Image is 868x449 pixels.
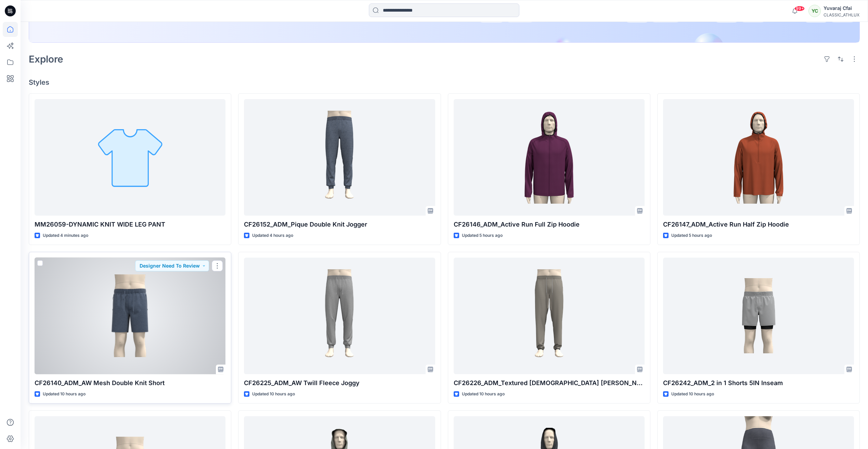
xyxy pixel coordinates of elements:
p: CF26140_ADM_AW Mesh Double Knit Short [35,378,225,388]
p: Updated 10 hours ago [671,391,714,398]
p: CF26226_ADM_Textured [DEMOGRAPHIC_DATA] [PERSON_NAME] [454,378,645,388]
p: Updated 10 hours ago [462,391,505,398]
p: Updated 4 minutes ago [43,232,88,239]
p: Updated 5 hours ago [671,232,712,239]
p: Updated 5 hours ago [462,232,503,239]
div: CLASSIC_ATHLUX [824,12,859,17]
p: CF26242_ADM_2 in 1 Shorts 5IN Inseam [663,378,854,388]
p: Updated 10 hours ago [43,391,86,398]
a: CF26225_ADM_AW Twill Fleece Joggy [244,258,435,374]
p: CF26146_ADM_Active Run Full Zip Hoodie [454,220,645,229]
a: CF26140_ADM_AW Mesh Double Knit Short [35,258,225,374]
a: MM26059-DYNAMIC KNIT WIDE LEG PANT [35,99,225,216]
p: MM26059-DYNAMIC KNIT WIDE LEG PANT [35,220,225,229]
p: CF26152_ADM_Pique Double Knit Jogger [244,220,435,229]
a: CF26242_ADM_2 in 1 Shorts 5IN Inseam [663,258,854,374]
h4: Styles [29,78,860,86]
p: Updated 4 hours ago [252,232,293,239]
a: CF26152_ADM_Pique Double Knit Jogger [244,99,435,216]
a: CF26226_ADM_Textured French Terry Jogger [454,258,645,374]
a: CF26147_ADM_Active Run Half Zip Hoodie [663,99,854,216]
p: Updated 10 hours ago [252,391,295,398]
div: Yuvaraj Cfai [824,4,859,12]
span: 99+ [794,6,805,11]
p: CF26147_ADM_Active Run Half Zip Hoodie [663,220,854,229]
p: CF26225_ADM_AW Twill Fleece Joggy [244,378,435,388]
div: YC [808,5,821,17]
h2: Explore [29,54,63,65]
a: CF26146_ADM_Active Run Full Zip Hoodie [454,99,645,216]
